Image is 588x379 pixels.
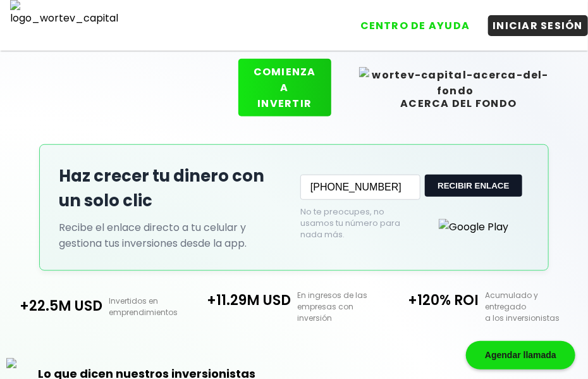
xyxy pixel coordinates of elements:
p: +120% ROI [388,290,479,311]
button: ACERCA DEL FONDO [344,59,573,116]
a: CENTRO DE AYUDA [343,6,475,36]
p: En ingresos de las empresas con inversión [291,290,388,324]
a: COMIENZA A INVERTIR [238,96,344,111]
p: +11.29M USD [200,290,291,311]
p: Acumulado y entregado a los inversionistas [479,290,577,324]
img: wortev-capital-acerca-del-fondo [359,67,552,99]
button: RECIBIR ENLACE [425,175,522,197]
p: No te preocupes, no usamos tu número para nada más. [300,206,412,240]
button: CENTRO DE AYUDA [355,15,475,36]
p: Invertidos en emprendimientos [102,295,200,318]
p: Recibe el enlace directo a tu celular y gestiona tus inversiones desde la app. [59,220,288,251]
h2: Haz crecer tu dinero con un solo clic [59,164,288,213]
img: logos_whatsapp-icon.svg [6,358,16,368]
p: +22.5M USD [12,295,103,316]
img: Google Play [439,219,508,235]
button: COMIENZA A INVERTIR [238,59,331,116]
div: Agendar llamada [466,341,575,370]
